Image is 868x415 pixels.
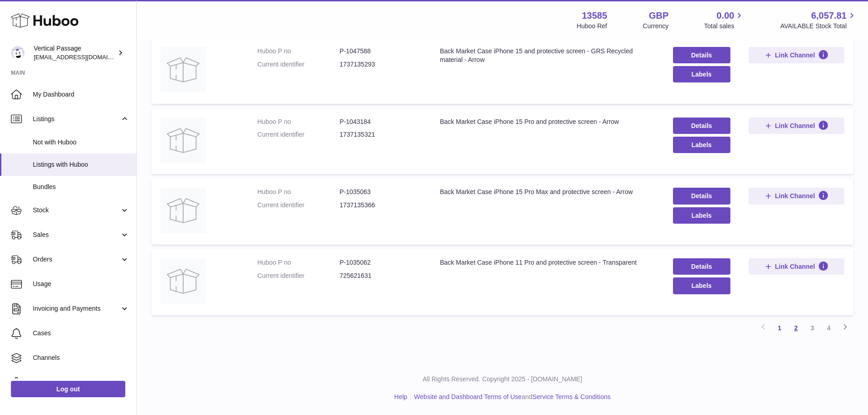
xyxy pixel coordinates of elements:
span: Sales [33,231,120,239]
a: Help [394,393,407,400]
span: Cases [33,329,129,338]
div: Currency [643,22,669,31]
dt: Huboo P no [257,258,339,267]
div: Back Market Case iPhone 15 Pro and protective screen - Arrow [440,118,654,126]
dt: Current identifier [257,272,339,280]
a: Log out [11,381,125,397]
dd: P-1043184 [339,118,421,126]
button: Link Channel [749,47,844,63]
dt: Huboo P no [257,188,339,196]
strong: GBP [649,10,668,22]
a: 6,057.81 AVAILABLE Stock Total [780,10,857,31]
a: Details [673,258,730,275]
img: Back Market Case iPhone 15 Pro Max and protective screen - Arrow [160,188,206,233]
dd: 1737135293 [339,60,421,69]
span: Usage [33,280,129,288]
span: Total sales [704,22,745,31]
span: Orders [33,255,120,264]
span: Settings [33,378,129,387]
strong: 13585 [582,10,607,22]
img: internalAdmin-13585@internal.huboo.com [11,46,25,60]
span: Listings [33,115,120,123]
span: Not with Huboo [33,138,129,147]
p: All Rights Reserved. Copyright 2025 - [DOMAIN_NAME] [144,375,861,384]
span: My Dashboard [33,90,129,99]
dt: Current identifier [257,201,339,210]
a: 2 [788,320,804,336]
button: Link Channel [749,118,844,134]
img: Back Market Case iPhone 15 and protective screen - GRS Recycled material - Arrow [160,47,206,92]
button: Labels [673,137,730,153]
dt: Huboo P no [257,47,339,56]
a: 1 [771,320,788,336]
div: Back Market Case iPhone 15 and protective screen - GRS Recycled material - Arrow [440,47,654,64]
span: Bundles [33,183,129,191]
a: Details [673,47,730,63]
span: 0.00 [717,10,734,22]
li: and [411,393,611,401]
a: Details [673,188,730,204]
button: Link Channel [749,188,844,204]
dd: P-1035062 [339,258,421,267]
span: Channels [33,354,129,362]
div: Back Market Case iPhone 15 Pro Max and protective screen - Arrow [440,188,654,196]
span: Invoicing and Payments [33,304,120,313]
span: Link Channel [775,122,815,130]
a: 4 [821,320,837,336]
span: 6,057.81 [811,10,847,22]
span: Stock [33,206,120,215]
a: 0.00 Total sales [704,10,745,31]
dd: P-1035063 [339,188,421,196]
dt: Huboo P no [257,118,339,126]
span: Link Channel [775,192,815,200]
div: Vertical Passage [34,44,116,61]
a: Service Terms & Conditions [532,393,611,400]
button: Labels [673,207,730,224]
button: Labels [673,277,730,294]
span: Link Channel [775,262,815,271]
dt: Current identifier [257,130,339,139]
a: Details [673,118,730,134]
dt: Current identifier [257,60,339,69]
button: Labels [673,66,730,82]
dd: 725621631 [339,272,421,280]
span: Link Channel [775,51,815,59]
span: [EMAIL_ADDRESS][DOMAIN_NAME] [34,53,134,61]
span: AVAILABLE Stock Total [780,22,857,31]
img: Back Market Case iPhone 11 Pro and protective screen - Transparent [160,258,206,304]
a: Website and Dashboard Terms of Use [414,393,522,400]
button: Link Channel [749,258,844,275]
a: 3 [804,320,821,336]
dd: 1737135366 [339,201,421,210]
dd: 1737135321 [339,130,421,139]
div: Back Market Case iPhone 11 Pro and protective screen - Transparent [440,258,654,267]
dd: P-1047588 [339,47,421,56]
div: Huboo Ref [577,22,607,31]
span: Listings with Huboo [33,160,129,169]
img: Back Market Case iPhone 15 Pro and protective screen - Arrow [160,118,206,163]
